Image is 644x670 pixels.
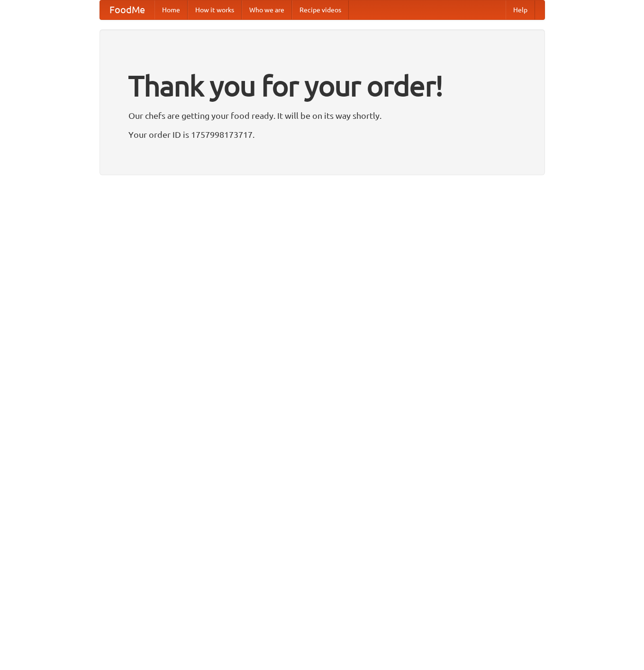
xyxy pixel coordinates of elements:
p: Our chefs are getting your food ready. It will be on its way shortly. [128,108,516,123]
a: FoodMe [100,0,154,19]
a: Home [154,0,188,19]
a: Recipe videos [292,0,349,19]
a: Help [506,0,535,19]
h1: Thank you for your order! [128,63,516,108]
a: Who we are [242,0,292,19]
p: Your order ID is 1757998173717. [128,127,516,142]
a: How it works [188,0,242,19]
